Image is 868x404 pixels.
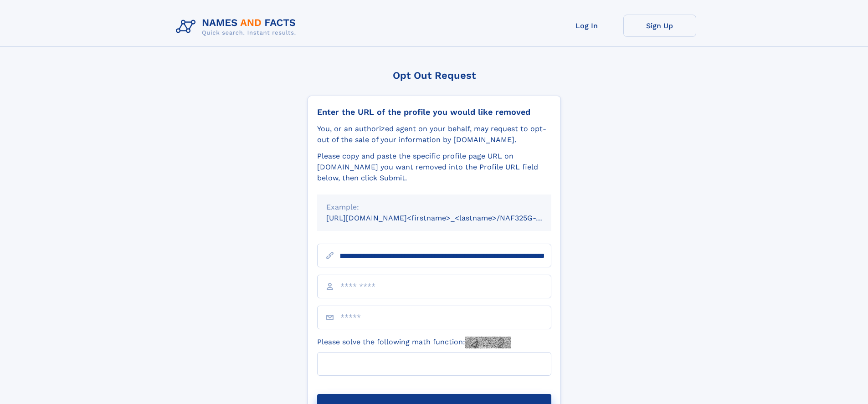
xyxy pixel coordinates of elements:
[317,123,551,145] div: You, or an authorized agent on your behalf, may request to opt-out of the sale of your informatio...
[326,214,569,222] small: [URL][DOMAIN_NAME]<firstname>_<lastname>/NAF325G-xxxxxxxx
[326,202,542,213] div: Example:
[317,151,551,184] div: Please copy and paste the specific profile page URL on [DOMAIN_NAME] you want removed into the Pr...
[308,70,561,81] div: Opt Out Request
[317,337,511,348] label: Please solve the following math function:
[550,15,623,37] a: Log In
[172,15,303,39] img: Logo Names and Facts
[623,15,696,37] a: Sign Up
[317,107,551,117] div: Enter the URL of the profile you would like removed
